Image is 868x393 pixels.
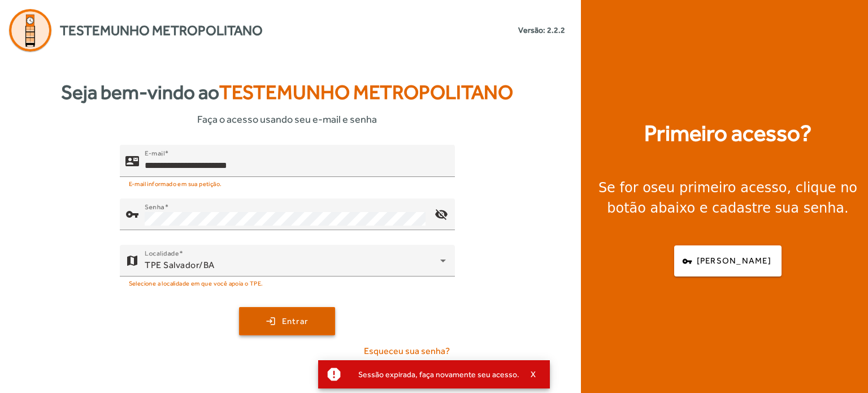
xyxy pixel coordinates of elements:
[145,249,179,257] mat-label: Localidade
[239,307,335,335] button: Entrar
[531,369,536,379] span: X
[129,277,263,289] mat-hint: Selecione a localidade em que você apoia o TPE.
[61,77,513,107] strong: Seja bem-vindo ao
[594,178,861,218] div: Se for o , clique no botão abaixo e cadastre sua senha.
[697,254,771,267] span: [PERSON_NAME]
[125,154,139,168] mat-icon: contact_mail
[219,81,513,103] span: Testemunho Metropolitano
[651,180,787,196] strong: seu primeiro acesso
[427,201,454,228] mat-icon: visibility_off
[197,111,377,127] span: Faça o acesso usando seu e-mail e senha
[60,20,263,41] span: Testemunho Metropolitano
[674,245,782,277] button: [PERSON_NAME]
[125,208,139,221] mat-icon: vpn_key
[145,149,164,157] mat-label: E-mail
[145,260,215,270] span: TPE Salvador/BA
[349,366,519,382] div: Sessão expirada, faça novamente seu acesso.
[145,203,164,211] mat-label: Senha
[129,177,222,189] mat-hint: E-mail informado em sua petição.
[9,9,51,51] img: Logo Agenda
[518,24,565,36] small: Versão: 2.2.2
[364,344,450,358] span: Esqueceu sua senha?
[125,254,139,267] mat-icon: map
[282,315,309,328] span: Entrar
[519,369,548,379] button: X
[325,366,342,383] mat-icon: report
[644,116,811,150] strong: Primeiro acesso?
